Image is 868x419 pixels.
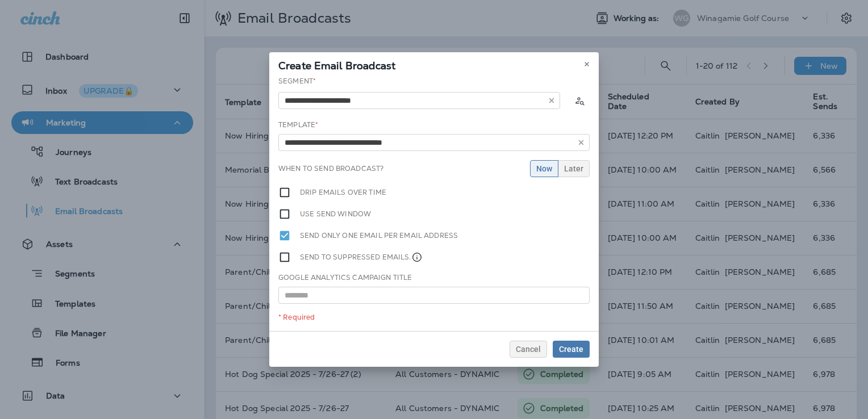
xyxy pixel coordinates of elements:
[278,120,318,129] label: Template
[300,208,371,220] label: Use send window
[510,341,547,358] button: Cancel
[300,229,458,242] label: Send only one email per email address
[553,341,590,358] button: Create
[558,160,590,177] button: Later
[269,52,599,76] div: Create Email Broadcast
[300,251,423,263] label: Send to suppressed emails.
[564,165,583,173] span: Later
[559,345,583,353] span: Create
[516,345,541,353] span: Cancel
[278,273,412,282] label: Google Analytics Campaign Title
[536,165,552,173] span: Now
[278,164,383,173] label: When to send broadcast?
[530,160,558,177] button: Now
[569,90,590,111] button: Calculate the estimated number of emails to be sent based on selected segment. (This could take a...
[300,186,386,199] label: Drip emails over time
[278,313,590,322] div: * Required
[278,77,316,86] label: Segment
